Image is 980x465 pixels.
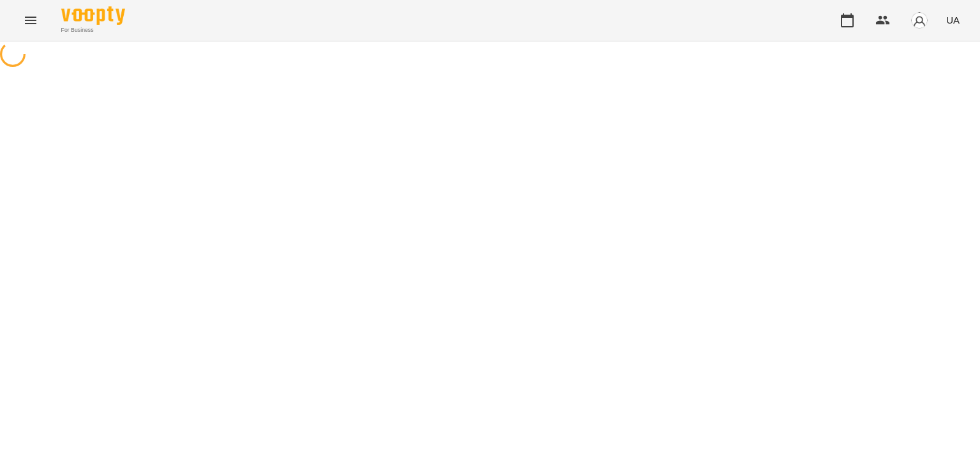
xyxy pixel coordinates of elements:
img: avatar_s.png [910,11,928,29]
span: UA [946,13,960,27]
button: UA [941,8,965,32]
img: Voopty Logo [61,6,125,25]
button: Menu [15,5,46,36]
span: For Business [61,26,125,34]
